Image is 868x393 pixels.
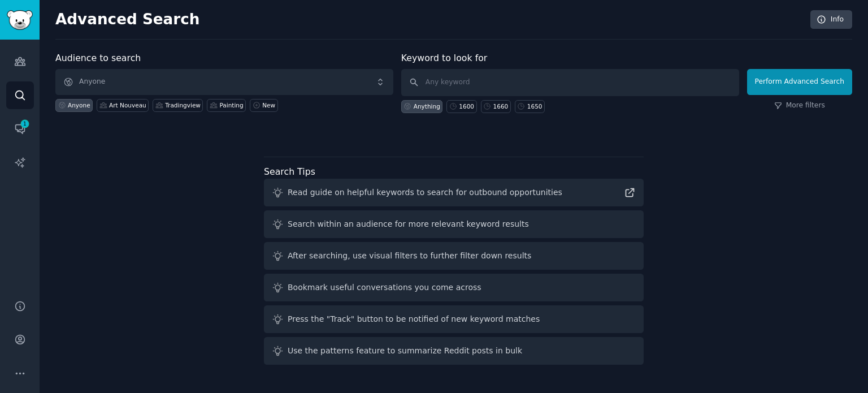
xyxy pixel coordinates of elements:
div: New [262,101,275,109]
div: Use the patterns feature to summarize Reddit posts in bulk [288,345,522,357]
a: 1 [6,115,34,142]
label: Search Tips [264,166,315,177]
div: Art Nouveau [109,101,146,109]
button: Perform Advanced Search [747,69,852,95]
div: Anything [414,102,440,110]
div: Tradingview [165,101,201,109]
a: Info [810,10,852,29]
div: Press the "Track" button to be notified of new keyword matches [288,313,540,325]
span: 1 [20,120,30,128]
div: 1660 [493,102,509,110]
div: Painting [219,101,243,109]
div: After searching, use visual filters to further filter down results [288,250,531,262]
div: 1650 [527,102,542,110]
div: Anyone [68,101,90,109]
img: GummySearch logo [7,10,33,30]
a: New [250,99,277,112]
h2: Advanced Search [55,11,804,29]
input: Any keyword [401,69,739,96]
button: Anyone [55,69,393,95]
div: Bookmark useful conversations you come across [288,282,481,293]
div: 1600 [459,102,474,110]
div: Read guide on helpful keywords to search for outbound opportunities [288,187,562,198]
label: Keyword to look for [401,53,488,63]
label: Audience to search [55,53,141,63]
div: Search within an audience for more relevant keyword results [288,218,529,230]
a: More filters [774,101,825,111]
